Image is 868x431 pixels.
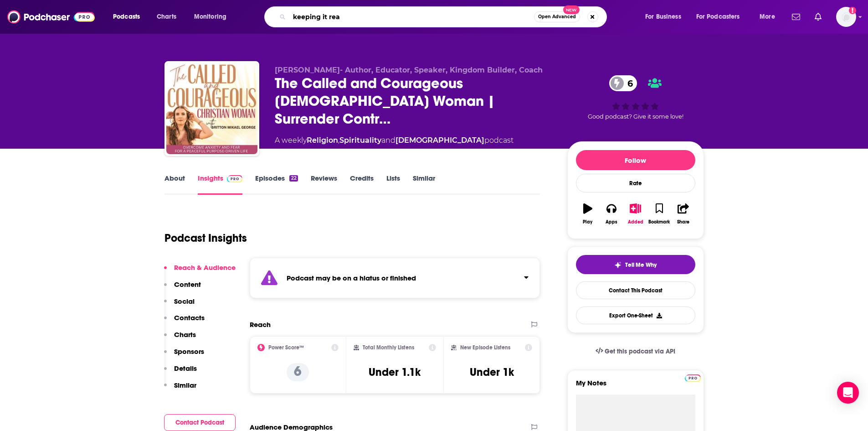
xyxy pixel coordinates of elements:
[289,10,534,24] input: Search podcasts, credits, & more...
[164,297,195,314] button: Social
[576,197,600,230] button: Play
[753,10,786,24] button: open menu
[287,274,416,282] strong: Podcast may be on a hiatus or finished
[614,261,621,269] img: tell me why sparkle
[174,330,196,339] p: Charts
[760,10,775,23] span: More
[583,219,592,225] div: Play
[588,340,683,363] a: Get this podcast via API
[194,10,226,23] span: Monitoring
[837,382,859,404] div: Open Intercom Messenger
[164,280,201,297] button: Content
[395,136,484,145] a: [DEMOGRAPHIC_DATA]
[107,10,152,24] button: open menu
[413,174,435,195] a: Similar
[275,135,514,146] div: A weekly podcast
[606,219,617,225] div: Apps
[849,7,856,14] svg: Add a profile image
[311,174,337,195] a: Reviews
[588,113,683,120] span: Good podcast? Give it some love!
[836,7,856,27] img: User Profile
[164,330,196,347] button: Charts
[788,9,804,25] a: Show notifications dropdown
[363,344,414,351] h2: Total Monthly Listens
[198,174,243,195] a: InsightsPodchaser Pro
[174,364,197,373] p: Details
[174,263,236,272] p: Reach & Audience
[289,175,298,182] div: 22
[188,10,238,24] button: open menu
[164,174,185,195] a: About
[174,347,204,356] p: Sponsors
[625,261,657,269] span: Tell Me Why
[275,66,543,74] span: [PERSON_NAME]- Author, Educator, Speaker, Kingdom Builder, Coach
[836,7,856,27] button: Show profile menu
[576,281,695,299] a: Contact This Podcast
[157,10,176,23] span: Charts
[576,255,695,274] button: tell me why sparkleTell Me Why
[690,10,753,24] button: open menu
[164,414,236,431] button: Contact Podcast
[287,363,309,381] p: 6
[576,150,695,170] button: Follow
[381,136,395,145] span: and
[164,231,247,245] h1: Podcast Insights
[639,10,693,24] button: open menu
[605,348,675,355] span: Get this podcast via API
[164,347,204,364] button: Sponsors
[369,365,421,379] h3: Under 1.1k
[696,10,740,23] span: For Podcasters
[647,197,671,230] button: Bookmark
[338,136,339,145] span: ,
[250,320,271,329] h2: Reach
[609,75,637,91] a: 6
[174,313,205,322] p: Contacts
[166,63,257,154] img: The Called and Courageous Christian Woman | Surrender Control, Overcome Anxiety, and Live Boldly ...
[273,6,616,27] div: Search podcasts, credits, & more...
[470,365,514,379] h3: Under 1k
[250,258,540,298] section: Click to expand status details
[645,10,681,23] span: For Business
[534,11,580,22] button: Open AdvancedNew
[685,374,701,382] img: Podchaser Pro
[563,5,580,14] span: New
[600,197,623,230] button: Apps
[576,174,695,192] div: Rate
[648,219,670,225] div: Bookmark
[576,306,695,324] button: Export One-Sheet
[386,174,400,195] a: Lists
[7,8,95,26] img: Podchaser - Follow, Share and Rate Podcasts
[460,344,510,351] h2: New Episode Listens
[174,280,201,289] p: Content
[174,297,195,306] p: Social
[164,381,196,398] button: Similar
[350,174,374,195] a: Credits
[671,197,695,230] button: Share
[227,175,243,182] img: Podchaser Pro
[164,313,205,330] button: Contacts
[538,15,576,19] span: Open Advanced
[255,174,298,195] a: Episodes22
[339,136,381,145] a: Spirituality
[174,381,196,389] p: Similar
[618,75,637,91] span: 6
[623,197,647,230] button: Added
[164,263,236,280] button: Reach & Audience
[685,373,701,382] a: Pro website
[628,219,643,225] div: Added
[677,219,689,225] div: Share
[576,379,695,395] label: My Notes
[836,7,856,27] span: Logged in as Lydia_Gustafson
[164,364,197,381] button: Details
[567,66,704,130] div: 6Good podcast? Give it some love!
[151,10,182,24] a: Charts
[307,136,338,145] a: Religion
[113,10,140,23] span: Podcasts
[268,344,304,351] h2: Power Score™
[811,9,825,25] a: Show notifications dropdown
